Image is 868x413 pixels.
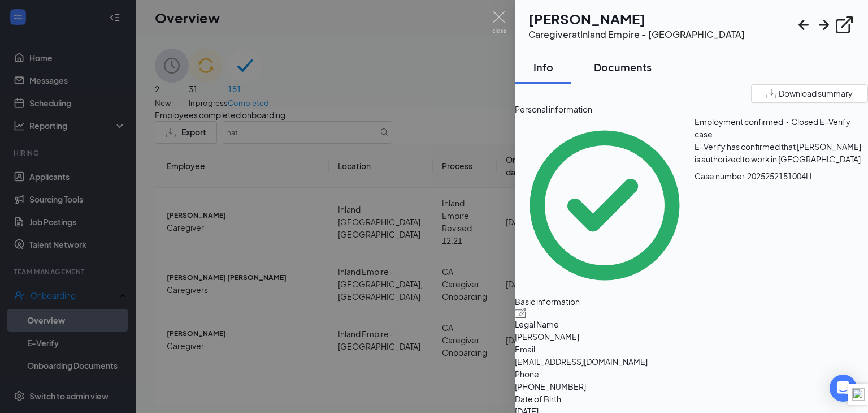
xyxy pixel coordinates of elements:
span: Legal Name [515,318,868,330]
span: E-Verify has confirmed that [PERSON_NAME] is authorized to work in [GEOGRAPHIC_DATA]. [695,141,863,164]
svg: ExternalLink [834,15,854,35]
span: Date of Birth [515,393,868,405]
button: Download summary [751,84,868,103]
div: Open Intercom Messenger [830,375,857,402]
span: Personal information [515,103,868,115]
span: Phone [515,368,868,380]
span: [EMAIL_ADDRESS][DOMAIN_NAME] [515,355,868,368]
div: Info [526,60,560,74]
svg: ArrowLeftNew [793,15,814,35]
span: Email [515,343,868,355]
div: Caregiver at Inland Empire - [GEOGRAPHIC_DATA] [528,28,745,41]
svg: CheckmarkCircle [515,115,695,295]
svg: ArrowRight [814,15,834,35]
span: [PERSON_NAME] [515,330,868,343]
span: Employment confirmed・Closed E-Verify case [695,117,850,139]
h1: [PERSON_NAME] [528,9,745,28]
span: [PHONE_NUMBER] [515,380,868,393]
span: Case number: 2025252151004LL [695,170,814,182]
span: Basic information [515,295,868,308]
div: Documents [594,60,652,74]
span: Download summary [779,88,853,100]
